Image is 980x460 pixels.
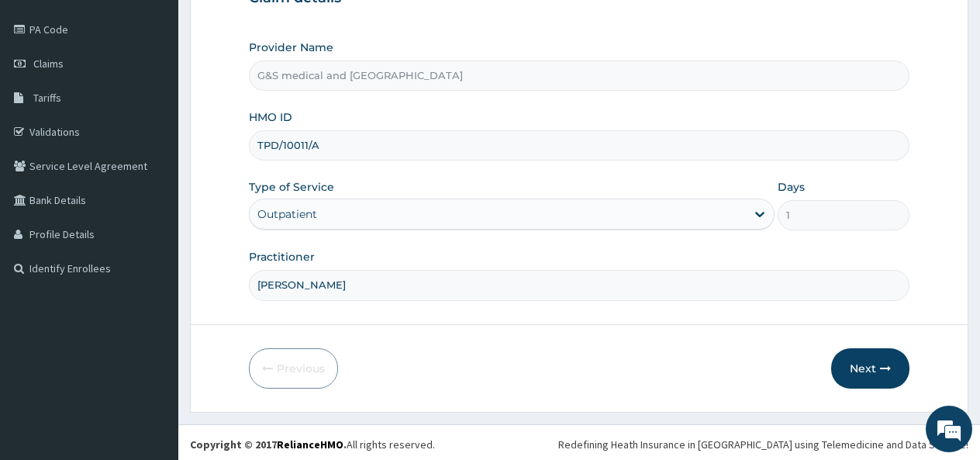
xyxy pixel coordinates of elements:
span: We're online! [90,133,214,290]
a: RelianceHMO [277,438,343,451]
label: Days [778,179,805,195]
div: Minimize live chat window [254,8,292,45]
span: Claims [33,57,64,71]
input: Enter Name [249,270,909,300]
label: Provider Name [249,40,333,55]
img: d_794563401_company_1708531726252_794563401 [29,78,63,116]
strong: Copyright © 2017 . [190,438,347,451]
label: Type of Service [249,179,334,195]
label: HMO ID [249,109,292,125]
label: Practitioner [249,249,315,265]
div: Outpatient [257,206,317,222]
button: Previous [249,348,338,389]
input: Enter HMO ID [249,130,909,161]
div: Redefining Heath Insurance in [GEOGRAPHIC_DATA] using Telemedicine and Data Science! [558,437,968,452]
span: Tariffs [33,91,61,105]
textarea: Type your message and hit 'Enter' [8,300,295,355]
button: Next [831,348,909,389]
div: Chat with us now [81,87,261,107]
